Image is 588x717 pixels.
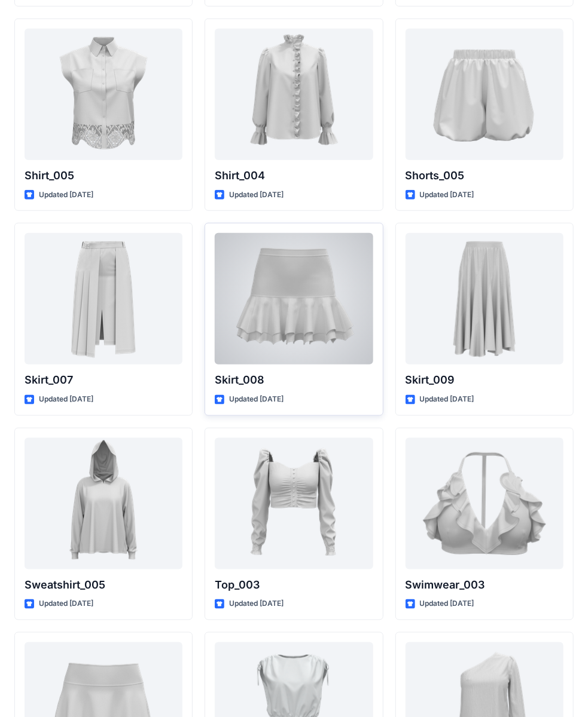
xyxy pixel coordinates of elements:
p: Updated [DATE] [229,598,284,611]
p: Updated [DATE] [420,393,474,406]
p: Shorts_005 [406,167,563,184]
p: Updated [DATE] [39,598,93,611]
p: Skirt_009 [406,372,563,388]
a: Shorts_005 [406,29,563,160]
p: Swimwear_003 [406,577,563,593]
a: Shirt_005 [25,29,182,160]
a: Skirt_008 [215,233,373,364]
p: Skirt_007 [25,372,182,388]
p: Updated [DATE] [420,598,474,611]
p: Skirt_008 [215,372,373,388]
p: Updated [DATE] [39,189,93,201]
a: Skirt_009 [406,233,563,364]
p: Top_003 [215,577,373,593]
a: Sweatshirt_005 [25,438,182,569]
p: Shirt_005 [25,167,182,184]
p: Shirt_004 [215,167,373,184]
p: Updated [DATE] [229,393,284,406]
p: Updated [DATE] [39,393,93,406]
p: Updated [DATE] [420,189,474,201]
a: Skirt_007 [25,233,182,364]
a: Swimwear_003 [406,438,563,569]
a: Top_003 [215,438,373,569]
p: Updated [DATE] [229,189,284,201]
a: Shirt_004 [215,29,373,160]
p: Sweatshirt_005 [25,577,182,593]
